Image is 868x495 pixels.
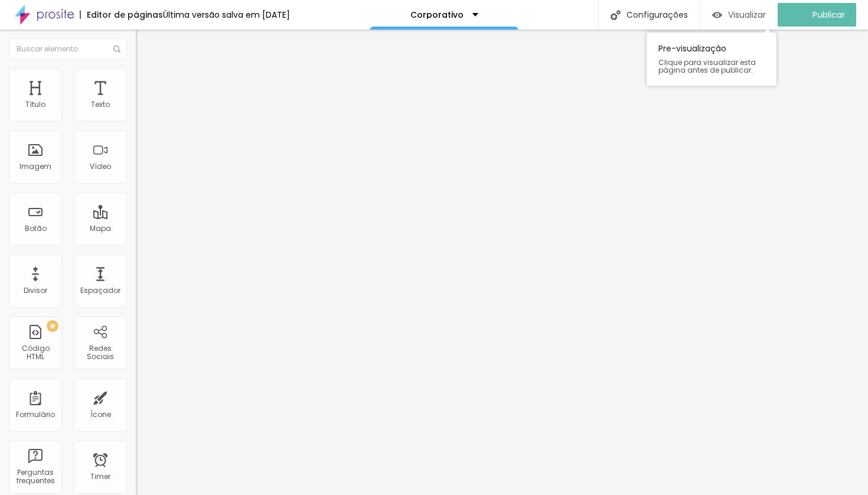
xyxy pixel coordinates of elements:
[611,10,621,20] img: Icone
[778,3,856,27] button: Publicar
[24,286,47,295] div: Divisor
[25,100,45,109] div: Título
[658,58,765,74] span: Clique para visualizar esta página antes de publicar.
[90,473,110,481] div: Timer
[91,100,110,109] div: Texto
[700,3,778,27] button: Visualizar
[80,286,120,295] div: Espaçador
[647,32,776,86] div: Pre-visualização
[19,162,51,171] div: Imagem
[90,162,111,171] div: Vídeo
[12,344,58,362] div: Código HTML
[16,411,55,419] div: Formulário
[163,11,290,19] div: Última versão salva em [DATE]
[113,45,120,53] img: Icone
[728,10,766,19] span: Visualizar
[90,411,111,419] div: Ícone
[136,30,868,495] iframe: Editor
[77,344,123,362] div: Redes Sociais
[9,38,127,60] input: Buscar elemento
[812,10,845,19] span: Publicar
[25,224,47,233] div: Botão
[12,468,58,486] div: Perguntas frequentes
[712,10,722,20] img: view-1.svg
[90,224,111,233] div: Mapa
[410,11,464,19] p: Corporativo
[80,11,163,19] div: Editor de páginas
